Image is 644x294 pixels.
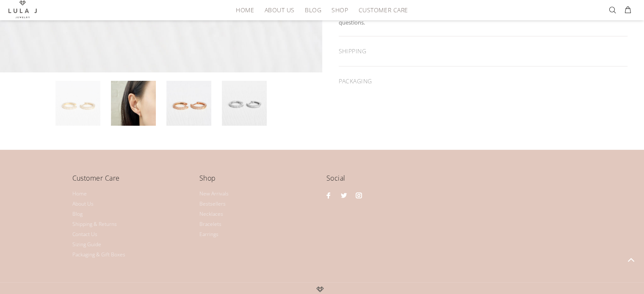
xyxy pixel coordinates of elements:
[72,219,117,229] a: Shipping & Returns
[305,7,321,13] span: Blog
[300,3,326,16] a: Blog
[199,219,221,229] a: Bracelets
[199,199,226,209] a: Bestsellers
[339,66,628,96] div: PACKAGING
[199,173,318,190] h4: Shop
[353,3,408,16] a: Customer Care
[326,173,572,190] h4: Social
[199,209,223,219] a: Necklaces
[326,3,353,16] a: Shop
[72,209,83,219] a: Blog
[332,7,348,13] span: Shop
[231,3,259,16] a: HOME
[72,199,94,209] a: About Us
[72,250,125,260] a: Packaging & Gift Boxes
[72,229,97,239] a: Contact Us
[72,189,87,199] a: Home
[72,239,101,250] a: Sizing Guide
[259,3,299,16] a: About Us
[618,247,644,273] a: BACK TO TOP
[264,7,294,13] span: About Us
[236,7,254,13] span: HOME
[339,36,628,66] div: SHIPPING
[358,7,408,13] span: Customer Care
[199,229,218,239] a: Earrings
[72,173,191,190] h4: Customer Care
[199,189,229,199] a: New Arrivals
